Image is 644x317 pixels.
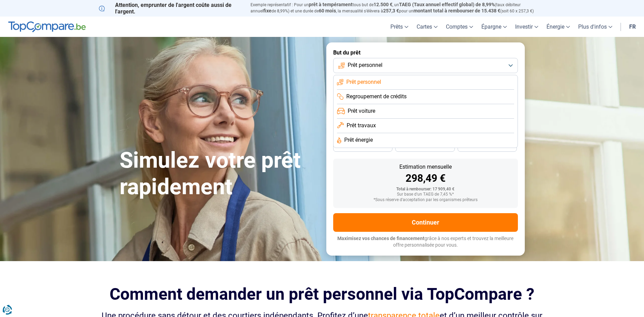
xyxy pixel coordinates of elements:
span: 24 mois [480,145,495,149]
span: Prêt voiture [348,107,375,115]
span: montant total à rembourser de 15.438 € [413,8,500,13]
span: TAEG (Taux annuel effectif global) de 8,99% [399,2,495,7]
p: grâce à nos experts et trouvez la meilleure offre personnalisée pour vous. [333,235,518,249]
button: Prêt personnel [333,58,518,73]
a: Épargne [477,17,511,37]
span: 12.500 € [374,2,392,7]
span: 30 mois [417,145,432,149]
span: Maximisez vos chances de financement [337,236,425,241]
a: Énergie [542,17,574,37]
a: Plus d'infos [574,17,616,37]
a: Prêts [386,17,412,37]
div: *Sous réserve d'acceptation par les organismes prêteurs [339,198,512,202]
span: 60 mois [319,8,336,13]
span: fixe [263,8,272,13]
label: But du prêt [333,49,518,56]
span: 36 mois [355,145,370,149]
img: TopCompare [8,21,86,32]
div: Estimation mensuelle [339,164,512,170]
a: fr [625,17,640,37]
h2: Comment demander un prêt personnel via TopCompare ? [99,285,545,304]
a: Comptes [442,17,477,37]
span: Prêt personnel [346,78,381,86]
span: 257,3 € [383,8,399,13]
span: prêt à tempérament [309,2,352,7]
p: Attention, emprunter de l'argent coûte aussi de l'argent. [99,2,242,15]
span: Prêt personnel [348,61,382,69]
p: Exemple représentatif : Pour un tous but de , un (taux débiteur annuel de 8,99%) et une durée de ... [251,2,545,14]
a: Cartes [412,17,442,37]
button: Continuer [333,213,518,232]
a: Investir [511,17,542,37]
div: Total à rembourser: 17 909,40 € [339,187,512,192]
span: Prêt énergie [344,136,373,144]
h1: Simulez votre prêt rapidement [120,147,318,200]
span: Prêt travaux [347,122,376,129]
span: Regroupement de crédits [346,93,407,100]
div: 298,49 € [339,173,512,184]
div: Sur base d'un TAEG de 7,45 %* [339,192,512,197]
